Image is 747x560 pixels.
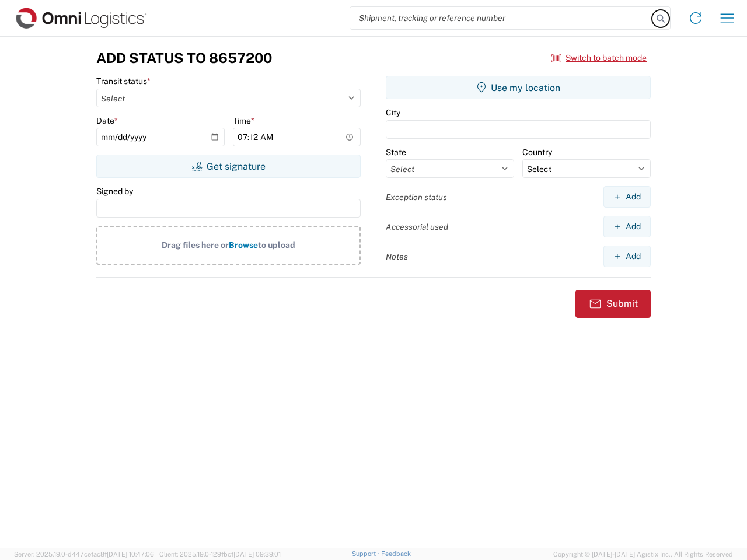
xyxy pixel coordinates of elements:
[350,7,652,29] input: Shipment, tracking or reference number
[96,50,272,66] h3: Add Status to 8657200
[575,290,651,318] button: Submit
[159,551,281,558] span: Client: 2025.19.0-129fbcf
[233,116,254,126] label: Time
[386,251,408,262] label: Notes
[96,116,118,126] label: Date
[522,147,552,157] label: Country
[386,192,447,202] label: Exception status
[386,107,400,118] label: City
[96,76,151,86] label: Transit status
[553,549,733,559] span: Copyright © [DATE]-[DATE] Agistix Inc., All Rights Reserved
[381,550,411,557] a: Feedback
[229,240,258,250] span: Browse
[14,551,154,558] span: Server: 2025.19.0-d447cefac8f
[551,48,647,68] button: Switch to batch mode
[96,186,133,197] label: Signed by
[96,155,361,178] button: Get signature
[107,551,154,558] span: [DATE] 10:47:06
[603,216,651,237] button: Add
[603,186,651,208] button: Add
[386,222,448,232] label: Accessorial used
[352,550,381,557] a: Support
[603,246,651,267] button: Add
[258,240,295,250] span: to upload
[162,240,229,250] span: Drag files here or
[386,147,406,157] label: State
[386,76,651,99] button: Use my location
[233,551,281,558] span: [DATE] 09:39:01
